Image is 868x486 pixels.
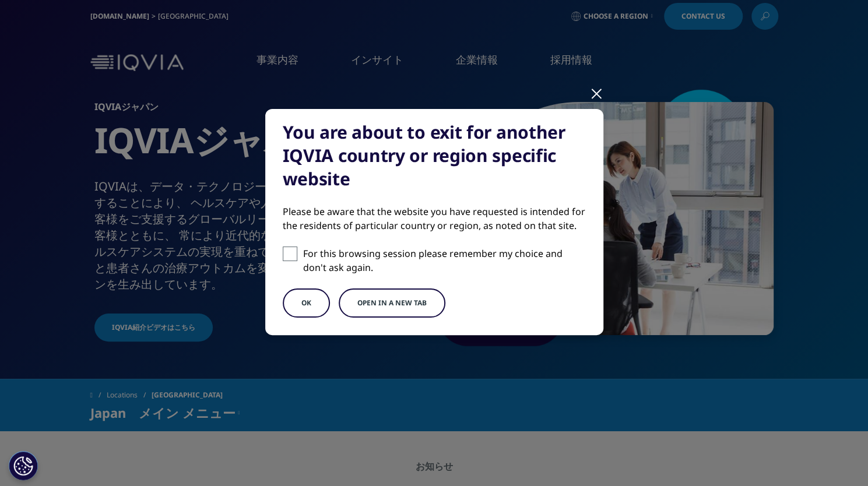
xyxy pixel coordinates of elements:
[339,288,445,318] button: Open in a new tab
[303,246,586,274] p: For this browsing session please remember my choice and don't ask again.
[9,451,38,480] button: Cookie 設定
[283,205,586,233] div: Please be aware that the website you have requested is intended for the residents of particular c...
[283,121,586,191] div: You are about to exit for another IQVIA country or region specific website
[283,288,330,318] button: OK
